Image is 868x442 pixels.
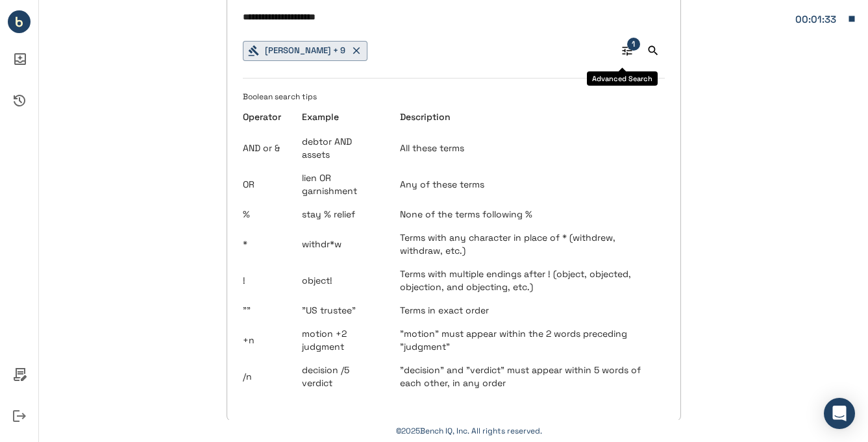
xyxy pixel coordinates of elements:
[243,41,367,61] button: [PERSON_NAME] + 9
[615,39,639,62] button: Advanced Search
[824,398,855,429] div: Open Intercom Messenger
[390,130,665,166] td: All these terms
[291,358,390,395] td: decision /5 verdict
[243,322,291,358] td: +n
[291,166,390,203] td: lien OR garnishment
[291,130,390,166] td: debtor AND assets
[795,11,841,28] div: Matter: 443224
[243,299,291,322] td: ""
[243,358,291,395] td: /n
[291,322,390,358] td: motion +2 judgment
[291,262,390,299] td: object!
[390,203,665,226] td: None of the terms following %
[243,262,291,299] td: !
[390,226,665,262] td: Terms with any character in place of * (withdrew, withdraw, etc.)
[291,299,390,322] td: "US trustee"
[390,358,665,395] td: "decision" and "verdict" must appear within 5 words of each other, in any order
[243,92,317,112] span: Boolean search tips
[243,203,291,226] td: %
[390,166,665,203] td: Any of these terms
[291,104,390,130] th: Example
[390,104,665,130] th: Description
[390,262,665,299] td: Terms with multiple endings after ! (object, objected, objection, and objecting, etc.)
[291,226,390,262] td: withdr*w
[243,130,291,166] td: AND or &
[291,203,390,226] td: stay % relief
[587,71,658,86] div: Advanced Search
[627,38,640,51] span: 1
[789,5,863,32] button: Matter: 443224
[390,299,665,322] td: Terms in exact order
[243,166,291,203] td: OR
[390,322,665,358] td: "motion" must appear within the 2 words preceding "judgment"
[243,104,291,130] th: Operator
[641,39,665,62] button: Search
